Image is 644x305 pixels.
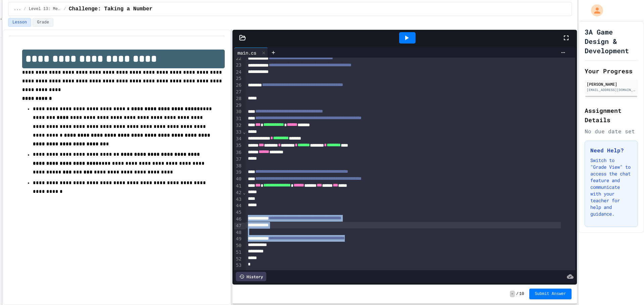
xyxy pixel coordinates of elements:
[243,190,246,195] span: Fold line
[234,95,243,102] div: 28
[234,223,243,229] div: 47
[234,82,243,89] div: 26
[585,106,638,125] h2: Assignment Details
[234,136,243,142] div: 34
[234,229,243,236] div: 48
[234,49,260,56] div: main.cs
[234,236,243,242] div: 49
[516,291,519,297] span: /
[234,256,243,262] div: 52
[243,129,246,135] span: Fold line
[587,87,636,92] div: [EMAIL_ADDRESS][DOMAIN_NAME]
[234,48,268,58] div: main.cs
[69,5,153,13] span: Challenge: Taking a Number
[234,116,243,122] div: 31
[234,89,243,95] div: 27
[24,6,26,12] span: /
[234,62,243,69] div: 23
[584,3,605,18] div: My Account
[234,102,243,109] div: 29
[234,169,243,176] div: 39
[587,81,636,87] div: [PERSON_NAME]
[590,157,632,217] p: Switch to "Grade View" to access the chat feature and communicate with your teacher for help and ...
[234,156,243,163] div: 37
[529,289,572,299] button: Submit Answer
[234,108,243,115] div: 30
[234,55,243,62] div: 22
[234,142,243,149] div: 35
[234,176,243,182] div: 40
[234,216,243,223] div: 46
[585,127,638,135] div: No due date set
[535,291,566,297] span: Submit Answer
[8,18,31,27] button: Lesson
[236,272,266,281] div: History
[234,69,243,76] div: 24
[585,66,638,76] h2: Your Progress
[234,122,243,129] div: 32
[234,183,243,189] div: 41
[64,6,66,12] span: /
[33,18,53,27] button: Grade
[234,149,243,156] div: 36
[234,189,243,196] div: 42
[590,146,632,154] h3: Need Help?
[234,163,243,169] div: 38
[519,291,524,297] span: 10
[234,249,243,256] div: 51
[510,291,515,297] span: -
[234,203,243,209] div: 44
[29,6,61,12] span: Level 13: Methods
[234,75,243,82] div: 25
[234,129,243,136] div: 33
[234,242,243,249] div: 50
[234,209,243,216] div: 45
[234,262,243,269] div: 53
[585,27,638,55] h1: 3A Game Design & Development
[234,196,243,203] div: 43
[14,6,21,12] span: ...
